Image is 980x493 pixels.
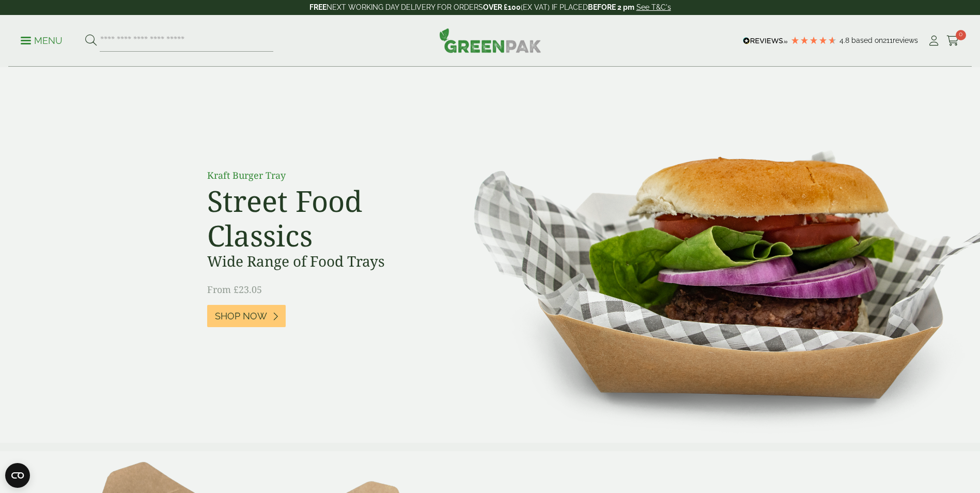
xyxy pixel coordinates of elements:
[483,3,521,11] strong: OVER £100
[207,253,440,270] h3: Wide Range of Food Trays
[21,35,63,47] p: Menu
[946,33,959,49] a: 0
[207,283,262,296] span: From £23.05
[441,67,980,443] img: Street Food Classics
[21,35,63,45] a: Menu
[946,36,959,46] i: Cart
[839,36,851,44] span: 4.8
[790,36,837,45] div: 4.79 Stars
[743,37,788,44] img: REVIEWS.io
[588,3,634,11] strong: BEFORE 2 pm
[215,311,267,322] span: Shop Now
[207,305,286,327] a: Shop Now
[439,28,541,53] img: GreenPak Supplies
[893,36,918,44] span: reviews
[5,463,30,488] button: Open CMP widget
[956,30,966,40] span: 0
[207,168,440,182] p: Kraft Burger Tray
[927,36,940,46] i: My Account
[309,3,326,11] strong: FREE
[851,36,883,44] span: Based on
[207,183,440,253] h2: Street Food Classics
[883,36,893,44] span: 211
[636,3,671,11] a: See T&C's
